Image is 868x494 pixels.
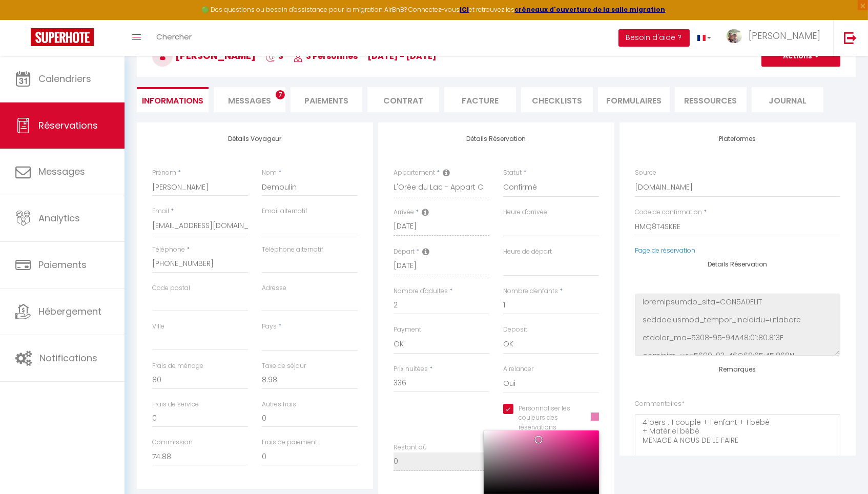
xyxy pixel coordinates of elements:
[38,119,98,132] span: Réservations
[749,29,820,42] span: [PERSON_NAME]
[503,364,533,374] label: A relancer
[152,322,164,332] label: Ville
[513,404,578,433] label: Personnaliser les couleurs des réservations
[152,245,185,255] label: Téléphone
[156,31,192,42] span: Chercher
[152,135,358,142] h4: Détails Voyageur
[262,438,317,447] label: Frais de paiement
[38,258,87,271] span: Paiements
[635,135,840,142] h4: Plateformes
[719,20,833,56] a: ... [PERSON_NAME]
[262,283,286,293] label: Adresse
[761,46,840,67] button: Actions
[394,135,599,142] h4: Détails Réservation
[152,283,190,293] label: Code postal
[394,364,428,374] label: Prix nuitées
[503,208,547,217] label: Heure d'arrivée
[503,286,558,296] label: Nombre d'enfants
[262,207,307,216] label: Email alternatif
[137,87,209,112] li: Informations
[265,50,283,62] span: 3
[635,399,685,409] label: Commentaires
[394,443,427,452] label: Restant dû
[152,400,199,409] label: Frais de service
[635,261,840,268] h4: Détails Réservation
[635,208,702,217] label: Code de confirmation
[675,87,747,112] li: Ressources
[394,247,415,257] label: Départ
[844,31,857,44] img: logout
[394,168,435,178] label: Appartement
[262,322,277,332] label: Pays
[635,168,656,178] label: Source
[262,361,306,371] label: Taxe de séjour
[635,366,840,373] h4: Remarques
[293,50,358,62] span: 3 Personnes
[152,207,169,216] label: Email
[367,87,439,112] li: Contrat
[149,20,199,56] a: Chercher
[503,325,527,335] label: Deposit
[367,50,437,62] span: [DATE] - [DATE]
[38,305,101,318] span: Hébergement
[503,247,552,257] label: Heure de départ
[262,168,277,178] label: Nom
[752,87,823,112] li: Journal
[503,168,522,178] label: Statut
[152,438,193,447] label: Commission
[262,400,296,409] label: Autres frais
[727,29,742,43] img: ...
[394,286,448,296] label: Nombre d'adultes
[394,325,421,335] label: Payment
[38,165,85,178] span: Messages
[598,87,670,112] li: FORMULAIRES
[152,168,176,178] label: Prénom
[152,361,203,371] label: Frais de ménage
[394,208,414,217] label: Arrivée
[276,90,285,99] span: 7
[291,87,362,112] li: Paiements
[618,29,690,47] button: Besoin d'aide ?
[635,246,695,255] a: Page de réservation
[515,5,666,14] a: créneaux d'ouverture de la salle migration
[228,95,271,107] span: Messages
[262,245,323,255] label: Téléphone alternatif
[31,28,94,46] img: Super Booking
[444,87,516,112] li: Facture
[521,87,593,112] li: CHECKLISTS
[38,212,80,224] span: Analytics
[460,5,469,14] a: ICI
[39,352,97,364] span: Notifications
[8,4,39,35] button: Ouvrir le widget de chat LiveChat
[38,72,91,85] span: Calendriers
